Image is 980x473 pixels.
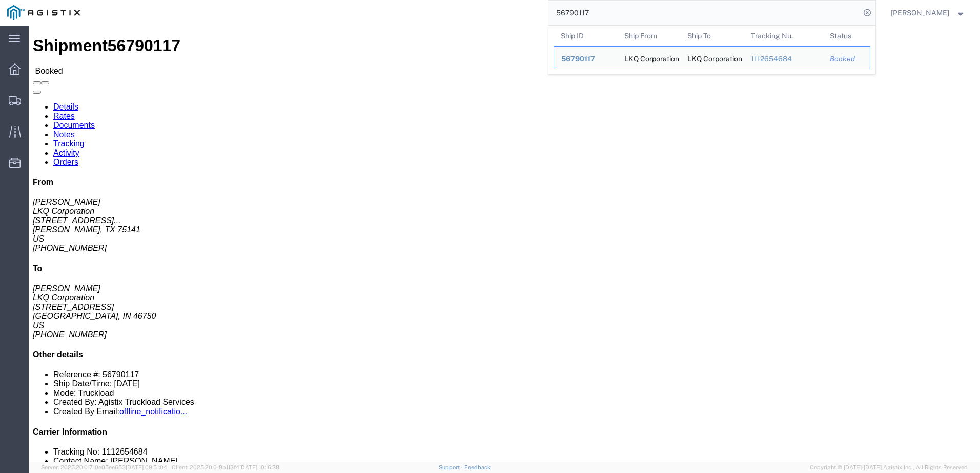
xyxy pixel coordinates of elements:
[830,54,863,64] div: Booked
[680,26,744,46] th: Ship To
[890,7,966,19] button: [PERSON_NAME]
[554,26,617,46] th: Ship ID
[29,26,980,462] iframe: FS Legacy Container
[464,464,491,470] a: Feedback
[750,54,815,64] div: 1112654684
[617,26,680,46] th: Ship From
[743,26,823,46] th: Tracking Nu.
[823,26,870,46] th: Status
[561,55,595,63] span: 56790117
[41,464,167,470] span: Server: 2025.20.0-710e05ee653
[239,464,279,470] span: [DATE] 10:16:38
[624,47,673,69] div: LKQ Corporation
[810,463,968,472] span: Copyright © [DATE]-[DATE] Agistix Inc., All Rights Reserved
[7,5,80,20] img: logo
[891,7,949,18] span: Nathan Seeley
[439,464,464,470] a: Support
[687,47,737,69] div: LKQ Corporation
[126,464,167,470] span: [DATE] 09:51:04
[554,26,875,74] table: Search Results
[561,54,610,64] div: 56790117
[548,1,860,25] input: Search for shipment number, reference number
[172,464,279,470] span: Client: 2025.20.0-8b113f4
